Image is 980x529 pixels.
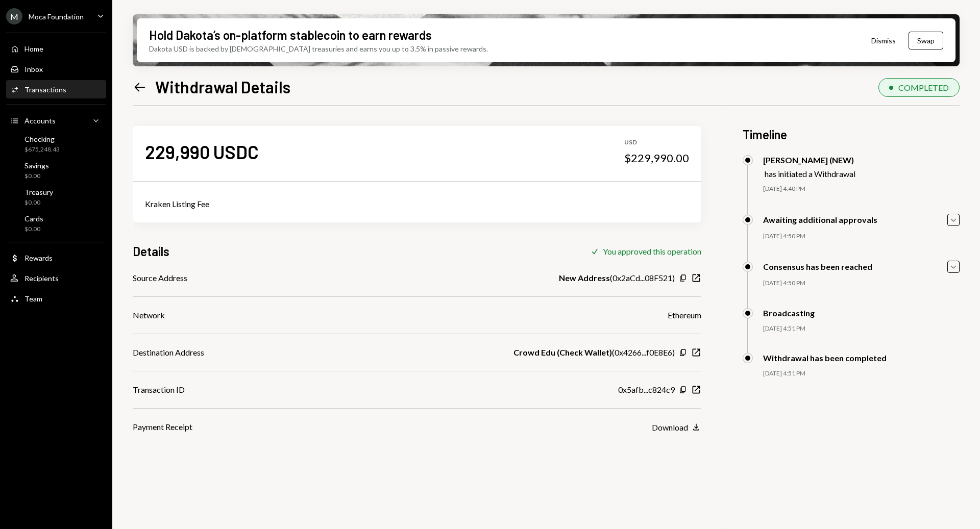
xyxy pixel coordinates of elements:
a: Cards$0.00 [6,211,106,236]
a: Accounts [6,111,106,130]
a: Rewards [6,248,106,267]
div: Awaiting additional approvals [763,215,877,224]
div: has initiated a Withdrawal [765,169,855,179]
h3: Timeline [743,126,960,143]
div: Transactions [24,85,66,94]
div: Accounts [24,116,56,125]
div: Ethereum [668,309,701,321]
div: $0.00 [24,225,43,234]
div: 229,990 USDC [145,140,259,163]
div: [DATE] 4:50 PM [763,279,960,288]
div: Payment Receipt [133,421,192,433]
a: Savings$0.00 [6,158,106,183]
div: Network [133,309,165,321]
div: $229,990.00 [624,151,689,165]
div: Hold Dakota’s on-platform stablecoin to earn rewards [149,27,432,43]
div: Treasury [24,188,53,196]
div: Inbox [24,65,43,73]
div: Moca Foundation [29,12,84,21]
div: Cards [24,214,43,223]
button: Download [652,422,701,433]
div: USD [624,138,689,147]
div: ( 0x4266...f0E8E6 ) [513,346,675,359]
a: Recipients [6,269,106,287]
div: [DATE] 4:51 PM [763,324,960,333]
div: Home [24,44,43,53]
div: [DATE] 4:51 PM [763,369,960,378]
div: Checking [24,135,60,143]
div: Team [24,294,42,303]
div: Source Address [133,272,187,284]
div: Destination Address [133,346,204,359]
div: [PERSON_NAME] (NEW) [763,155,855,165]
a: Checking$675,248.43 [6,132,106,156]
div: [DATE] 4:50 PM [763,232,960,241]
h1: Withdrawal Details [155,77,290,97]
div: Download [652,422,688,432]
div: M [6,8,22,24]
div: $675,248.43 [24,145,60,154]
div: Recipients [24,274,59,283]
div: $0.00 [24,198,53,207]
a: Home [6,39,106,58]
div: ( 0x2aCd...08F521 ) [559,272,675,284]
button: Dismiss [859,29,909,53]
a: Team [6,289,106,308]
div: [DATE] 4:40 PM [763,185,960,193]
a: Inbox [6,60,106,78]
div: COMPLETED [898,83,949,92]
div: Savings [24,161,49,170]
div: Kraken Listing Fee [145,198,689,210]
div: Transaction ID [133,384,185,396]
h3: Details [133,243,169,260]
div: $0.00 [24,172,49,181]
div: Withdrawal has been completed [763,353,887,363]
a: Treasury$0.00 [6,185,106,209]
div: Rewards [24,254,53,262]
b: Crowd Edu (Check Wallet) [513,346,612,359]
div: Consensus has been reached [763,262,872,271]
div: Dakota USD is backed by [DEMOGRAPHIC_DATA] treasuries and earns you up to 3.5% in passive rewards. [149,43,488,54]
div: Broadcasting [763,308,815,318]
a: Transactions [6,80,106,98]
b: New Address [559,272,610,284]
div: 0x5afb...c824c9 [618,384,675,396]
div: You approved this operation [603,246,701,256]
button: Swap [909,32,943,49]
